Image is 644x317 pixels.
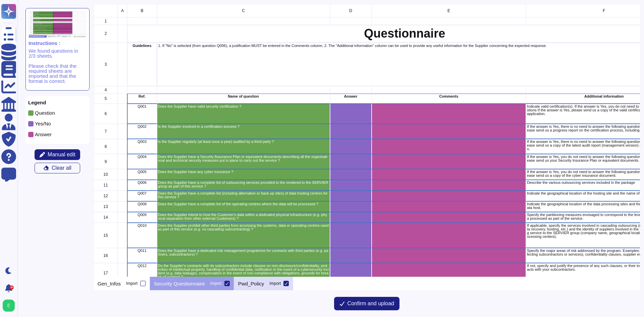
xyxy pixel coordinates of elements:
[94,43,118,87] div: 3
[126,281,138,285] div: Import
[128,95,156,98] p: Ref.
[94,169,118,180] div: 10
[94,248,118,263] div: 16
[242,9,245,13] span: C
[128,264,156,268] p: Q012
[128,249,156,253] p: Q011
[52,165,71,171] span: Clear all
[447,9,450,13] span: E
[158,181,329,188] p: Does the Supplier have a complete list of outsourcing services provided to the rendered to the SE...
[35,149,80,160] button: Manual edit
[94,139,118,154] div: 8
[158,105,329,108] p: Does the Supplier have valid security certification ?
[238,281,264,286] p: Pwd_Policy
[35,132,52,137] p: Answer
[94,86,118,94] div: 4
[94,263,118,283] div: 17
[128,192,156,195] p: Q007
[158,125,329,128] p: Is the Supplier involved in a certification process ?
[94,25,118,43] div: 2
[3,300,15,312] img: user
[1,298,19,313] button: user
[94,104,118,124] div: 6
[29,11,87,38] img: instruction
[158,140,329,144] p: Is the Supplier regularly (at least once a year) audited by a third party ?
[158,170,329,174] p: Does the Supplier have any cyber insurance ?
[158,213,329,220] p: Does the Supplier intend to host the Customer's data within a dedicated physical infrastructure (...
[373,95,525,98] p: Comments
[331,95,370,98] p: Answer
[29,41,87,46] p: Instructions :
[158,202,329,206] p: Does the Supplier have a complete list of the operating centres where the data will be processed ?
[10,285,14,289] div: 9+
[94,191,118,201] div: 12
[154,281,205,286] p: Security Questionnaire
[210,281,222,285] div: Import
[121,9,124,13] span: A
[158,192,329,199] p: Does the Supplier have a complete list (including alternative or back-up sites) of data hosting c...
[94,180,118,191] div: 11
[29,48,87,84] p: We found questions in 2/3 sheets. Please check that the required sheets are imported and that the...
[128,44,155,48] p: Guidelines
[128,140,156,144] p: Q003
[347,301,394,306] span: Confirm and upload
[128,125,156,128] p: Q002
[94,201,118,212] div: 13
[128,170,156,174] p: Q005
[94,17,118,25] div: 1
[158,224,329,231] p: Does the Supplier prohibit other third parties from accessing the systems, data or operating cent...
[35,110,55,115] p: Question
[349,9,352,13] span: D
[158,249,329,256] p: Does the Supplier have a dedicated risk management programme for contracts with third parties (e....
[158,155,329,162] p: Does the Supplier have a Security Assurance Plan or equivalent documents describing all the organ...
[128,213,156,217] p: Q009
[128,155,156,159] p: Q004
[35,121,51,126] p: Yes/No
[269,281,281,285] div: Import
[35,163,80,173] button: Clear all
[98,281,121,286] p: Gen_Infos
[141,9,143,13] span: B
[94,154,118,169] div: 9
[94,124,118,139] div: 7
[128,105,156,108] p: Q001
[158,95,329,98] p: Name of question
[94,4,640,277] div: grid
[128,202,156,206] p: Q008
[334,297,400,310] button: Confirm and upload
[94,223,118,248] div: 15
[128,181,156,184] p: Q006
[158,264,329,279] p: Do the Supplier's contracts with its subcontractors include clauses on non-disclosure/confidentia...
[128,224,156,227] p: Q010
[94,94,118,104] div: 5
[48,152,75,157] span: Manual edit
[28,100,87,105] p: Legend
[603,9,605,13] span: F
[94,212,118,223] div: 14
